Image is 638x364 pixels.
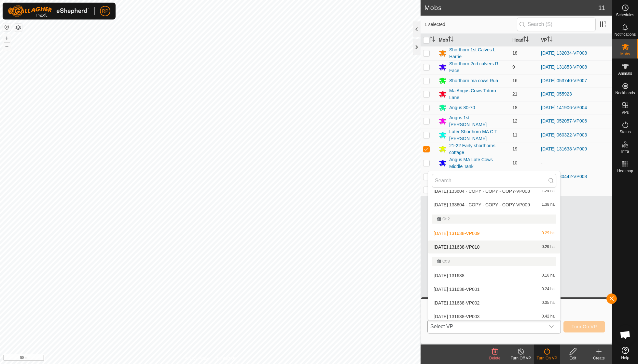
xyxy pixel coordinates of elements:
[424,21,517,28] span: 1 selected
[541,64,587,70] a: [DATE] 131853-VP008
[542,231,555,236] span: 0.29 ha
[542,245,555,249] span: 0.29 ha
[449,128,507,142] div: Later Shorthorn MA C T [PERSON_NAME]
[428,320,545,333] span: Select VP
[449,156,507,170] div: Angus MA Late Cows Middle Tank
[449,87,507,101] div: Ma Angus Cows Totoro Lane
[512,64,515,70] span: 9
[620,52,630,56] span: Mobs
[598,3,605,13] span: 11
[616,325,635,344] a: Open chat
[449,104,475,111] div: Angus 80-70
[437,259,551,263] div: Ct 3
[8,5,89,17] img: Gallagher Logo
[542,287,555,292] span: 0.24 ha
[541,50,587,56] a: [DATE] 132034-VP008
[428,310,560,323] li: 2025-08-21 131638-VP003
[542,301,555,305] span: 0.35 ha
[428,269,560,282] li: 2025-08-21 131638
[586,355,612,361] div: Create
[436,34,510,46] th: Mob
[541,91,572,97] a: [DATE] 055923
[428,240,560,253] li: 2025-08-21 131638-VP010
[621,110,629,114] span: VPs
[434,301,479,305] span: [DATE] 131638-VP002
[617,169,633,173] span: Heatmap
[512,118,518,123] span: 12
[512,50,518,56] span: 18
[512,91,518,97] span: 21
[14,24,22,32] button: Map Layers
[428,283,560,296] li: 2025-08-21 131638-VP001
[538,34,612,46] th: VP
[618,71,632,75] span: Animals
[616,13,634,17] span: Schedules
[434,189,530,193] span: [DATE] 133604 - COPY - COPY - COPY-VP008
[449,142,507,156] div: 21-22 Early shorthorns cottage
[512,105,518,110] span: 18
[434,287,479,292] span: [DATE] 131638-VP001
[185,356,209,361] a: Privacy Policy
[424,4,598,12] h2: Mobs
[434,202,530,207] span: [DATE] 133604 - COPY - COPY - COPY-VP009
[541,146,587,151] a: [DATE] 131638-VP009
[434,273,465,278] span: [DATE] 131638
[541,132,587,137] a: [DATE] 060322-VP003
[542,202,555,207] span: 1.38 ha
[102,8,108,15] span: RP
[508,355,534,361] div: Turn Off VP
[538,156,612,170] td: -
[615,91,635,95] span: Neckbands
[538,183,612,196] td: -
[615,32,636,36] span: Notifications
[217,356,236,361] a: Contact Us
[545,320,558,333] div: dropdown trigger
[512,132,518,137] span: 11
[621,356,629,360] span: Help
[428,185,560,198] li: 2025-08-12 133604 - COPY - COPY - COPY-VP008
[432,174,556,188] input: Search
[449,46,507,60] div: Shorthorn 1st Calves L Harrie
[449,77,498,84] div: Shorthorn ma cows Rua
[434,231,479,236] span: [DATE] 131638-VP009
[547,37,552,43] p-sorticon: Activate to sort
[542,314,555,319] span: 0.42 ha
[541,118,587,123] a: [DATE] 052057-VP006
[542,189,555,193] span: 1.24 ha
[542,273,555,278] span: 0.16 ha
[512,78,518,83] span: 16
[434,245,479,249] span: [DATE] 131638-VP010
[428,198,560,211] li: 2025-08-12 133604 - COPY - COPY - COPY-VP009
[517,18,596,31] input: Search (S)
[3,34,11,42] button: +
[572,324,597,329] span: Turn On VP
[541,105,587,110] a: [DATE] 141906-VP004
[621,149,629,153] span: Infra
[449,60,507,74] div: Shorthorn 2nd calvers R Face
[563,321,605,332] button: Turn On VP
[428,296,560,309] li: 2025-08-21 131638-VP002
[3,43,11,50] button: –
[612,344,638,362] a: Help
[541,78,587,83] a: [DATE] 053740-VP007
[523,37,529,43] p-sorticon: Activate to sort
[541,174,587,179] a: [DATE] 130442-VP008
[3,23,11,31] button: Reset Map
[449,114,507,128] div: Angus 1st [PERSON_NAME]
[428,227,560,240] li: 2025-08-21 131638-VP009
[430,37,435,43] p-sorticon: Activate to sort
[448,37,453,43] p-sorticon: Activate to sort
[489,356,501,360] span: Delete
[560,355,586,361] div: Edit
[437,217,551,221] div: Ct 2
[434,314,479,319] span: [DATE] 131638-VP003
[512,146,518,151] span: 19
[619,130,631,134] span: Status
[534,355,560,361] div: Turn On VP
[512,160,518,165] span: 10
[510,34,538,46] th: Head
